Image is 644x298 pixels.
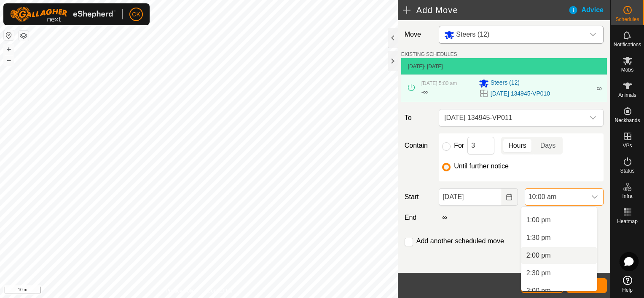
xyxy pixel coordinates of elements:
[491,89,550,98] a: [DATE] 134945-VP010
[416,238,504,245] label: Add another scheduled move
[526,268,551,278] span: 2:30 pm
[10,7,115,22] img: Gallagher Logo
[454,163,509,170] label: Until further notice
[526,215,551,225] span: 1:00 pm
[501,188,518,206] button: Choose Date
[424,64,443,69] span: - [DATE]
[615,17,639,22] span: Schedules
[521,229,597,246] li: 1:30 pm
[526,233,551,243] span: 1:30 pm
[132,10,140,19] span: CK
[617,219,638,224] span: Heatmap
[586,189,603,205] div: dropdown trigger
[525,189,586,205] span: 10:00 am
[614,118,640,123] span: Neckbands
[526,286,551,296] span: 3:00 pm
[401,51,457,58] label: EXISTING SCHEDULES
[421,87,428,97] div: -
[401,109,435,127] label: To
[620,168,634,173] span: Status
[401,26,435,44] label: Move
[454,142,464,149] label: For
[585,109,601,126] div: dropdown trigger
[623,143,632,148] span: VPs
[401,192,435,202] label: Start
[403,5,568,15] h2: Add Move
[441,26,585,43] span: Steers
[421,80,457,86] span: [DATE] 5:00 am
[540,141,555,151] span: Days
[401,141,435,151] label: Contain
[614,42,641,47] span: Notifications
[618,93,636,98] span: Animals
[423,88,428,96] span: ∞
[441,109,585,126] span: 2025-08-17 134945-VP011
[19,31,29,41] button: Map Layers
[207,287,232,295] a: Contact Us
[491,78,520,88] span: Steers (12)
[4,30,14,40] button: Reset Map
[622,287,633,293] span: Help
[4,55,14,65] button: –
[585,26,601,43] div: dropdown trigger
[596,84,602,93] span: ∞
[166,287,197,295] a: Privacy Policy
[621,67,633,72] span: Mobs
[408,64,424,69] span: [DATE]
[526,250,551,261] span: 2:00 pm
[456,31,489,38] span: Steers (12)
[568,5,610,15] div: Advice
[401,213,435,223] label: End
[508,141,526,151] span: Hours
[611,272,644,296] a: Help
[4,44,14,54] button: +
[521,265,597,282] li: 2:30 pm
[622,194,632,199] span: Infra
[439,214,450,221] label: ∞
[521,212,597,229] li: 1:00 pm
[521,247,597,264] li: 2:00 pm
